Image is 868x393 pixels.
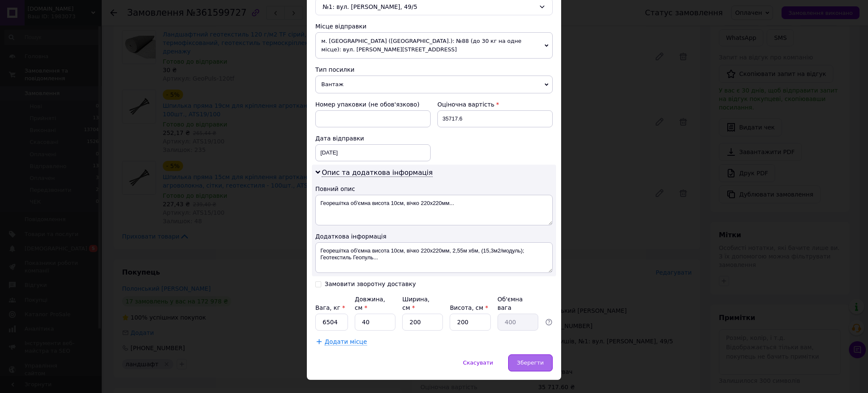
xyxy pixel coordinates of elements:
div: Дата відправки [315,134,431,143]
span: м. [GEOGRAPHIC_DATA] ([GEOGRAPHIC_DATA].): №88 (до 30 кг на одне місце): вул. [PERSON_NAME][STREE... [315,32,553,59]
label: Вага, кг [315,304,345,311]
div: Номер упаковки (не обов'язково) [315,100,431,109]
span: Вантаж [315,76,553,93]
div: Замовити зворотну доставку [325,281,416,288]
div: Оціночна вартість [437,100,553,109]
span: Місце відправки [315,23,367,30]
div: Повний опис [315,185,553,193]
span: Зберегти [517,359,544,366]
textarea: Георешітка об'ємна висота 10см, вічко 220х220мм, 2,55м х6м, (15,3м2/модуль); Геотекстиль Геопуль... [315,242,553,273]
div: Додаткова інформація [315,232,553,241]
div: Об'ємна вага [498,295,538,312]
textarea: Георешітка об'ємна висота 10см, вічко 220х220мм... [315,195,553,225]
label: Довжина, см [355,296,385,311]
label: Ширина, см [402,296,429,311]
span: Опис та додаткова інформація [322,168,433,177]
span: Тип посилки [315,66,354,73]
span: Додати місце [325,338,367,345]
label: Висота, см [450,304,488,311]
span: Скасувати [463,359,493,366]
